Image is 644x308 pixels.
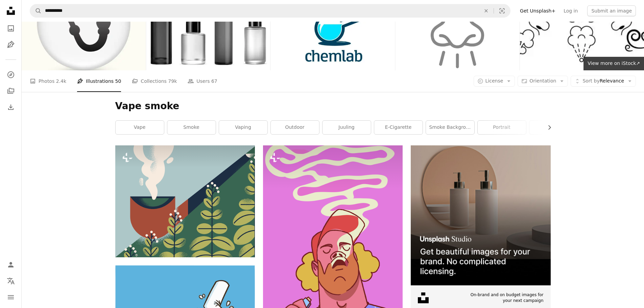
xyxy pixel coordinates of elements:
span: License [485,78,503,84]
button: License [474,76,515,87]
form: Find visuals sitewide [30,4,510,18]
button: Language [4,274,18,288]
span: 79k [168,77,177,85]
button: Sort byRelevance [571,76,636,87]
span: On-brand and on budget images for your next campaign [467,292,543,304]
a: juuling [323,121,371,134]
a: Collections 79k [132,70,177,92]
img: file-1631678316303-ed18b8b5cb9cimage [418,292,429,303]
a: Illustrations [4,38,18,51]
a: vape [116,121,164,134]
a: View more on iStock↗ [583,57,644,70]
a: outdoor [271,121,319,134]
a: vaping [219,121,267,134]
a: Log in [559,5,582,16]
img: file-1715714113747-b8b0561c490eimage [411,145,550,285]
span: 67 [211,77,217,85]
button: Search Unsplash [30,4,42,17]
a: smoke [167,121,216,134]
a: Collections [4,84,18,98]
a: Explore [4,68,18,81]
span: 2.4k [56,77,66,85]
a: Photos 2.4k [30,70,66,92]
button: Clear [479,4,494,17]
button: scroll list to the right [543,121,551,134]
a: A man exhales vapor from a vaping device. [263,251,403,257]
a: A pipe smoking with plants in a serene scene. [115,198,255,204]
a: Get Unsplash+ [516,5,559,16]
a: Users 67 [188,70,217,92]
button: Submit an image [587,5,636,16]
a: Log in / Sign up [4,258,18,271]
span: View more on iStock ↗ [588,61,640,66]
a: cannabi [529,121,578,134]
button: Visual search [494,4,510,17]
img: A pipe smoking with plants in a serene scene. [115,145,255,257]
span: Sort by [582,78,599,84]
a: Home — Unsplash [4,4,18,19]
h1: Vape smoke [115,100,551,112]
a: e-cigarette [374,121,423,134]
button: Menu [4,290,18,304]
button: Orientation [518,76,568,87]
a: Photos [4,22,18,35]
span: Orientation [529,78,556,84]
span: Relevance [582,78,624,85]
a: portrait [478,121,526,134]
a: Download History [4,100,18,114]
a: smoke background [426,121,474,134]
